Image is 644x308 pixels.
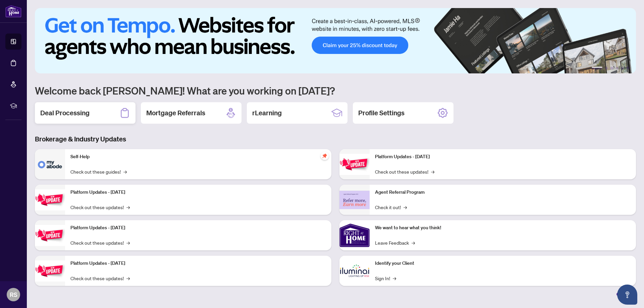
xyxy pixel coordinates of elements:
[126,239,130,246] span: →
[431,168,434,175] span: →
[123,168,127,175] span: →
[621,67,624,69] button: 5
[40,108,90,118] h2: Deal Processing
[393,274,396,282] span: →
[70,260,326,267] p: Platform Updates - [DATE]
[605,67,608,69] button: 2
[70,203,130,211] a: Check out these updates!→
[375,203,407,211] a: Check it out!→
[35,84,636,97] h1: Welcome back [PERSON_NAME]! What are you working on [DATE]?
[70,153,326,161] p: Self-Help
[70,274,130,282] a: Check out these updates!→
[70,224,326,232] p: Platform Updates - [DATE]
[339,191,370,209] img: Agent Referral Program
[35,8,636,73] img: Slide 0
[627,67,629,69] button: 6
[339,154,370,175] img: Platform Updates - June 23, 2025
[10,290,17,299] span: RS
[146,108,205,118] h2: Mortgage Referrals
[592,67,602,69] button: 1
[404,203,407,211] span: →
[35,189,65,210] img: Platform Updates - September 16, 2025
[126,203,130,211] span: →
[35,149,65,179] img: Self-Help
[375,260,631,267] p: Identify your Client
[616,67,619,69] button: 4
[375,168,434,175] a: Check out these updates!→
[375,153,631,161] p: Platform Updates - [DATE]
[35,134,636,144] h3: Brokerage & Industry Updates
[252,108,282,118] h2: rLearning
[321,152,329,160] span: pushpin
[375,239,415,246] a: Leave Feedback→
[358,108,405,118] h2: Profile Settings
[339,220,370,250] img: We want to hear what you think!
[375,224,631,232] p: We want to hear what you think!
[70,189,326,196] p: Platform Updates - [DATE]
[375,189,631,196] p: Agent Referral Program
[70,168,127,175] a: Check out these guides!→
[412,239,415,246] span: →
[617,285,637,305] button: Open asap
[610,67,613,69] button: 3
[339,256,370,286] img: Identify your Client
[5,5,21,17] img: logo
[35,260,65,282] img: Platform Updates - July 8, 2025
[70,239,130,246] a: Check out these updates!→
[35,225,65,246] img: Platform Updates - July 21, 2025
[126,274,130,282] span: →
[375,274,396,282] a: Sign In!→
